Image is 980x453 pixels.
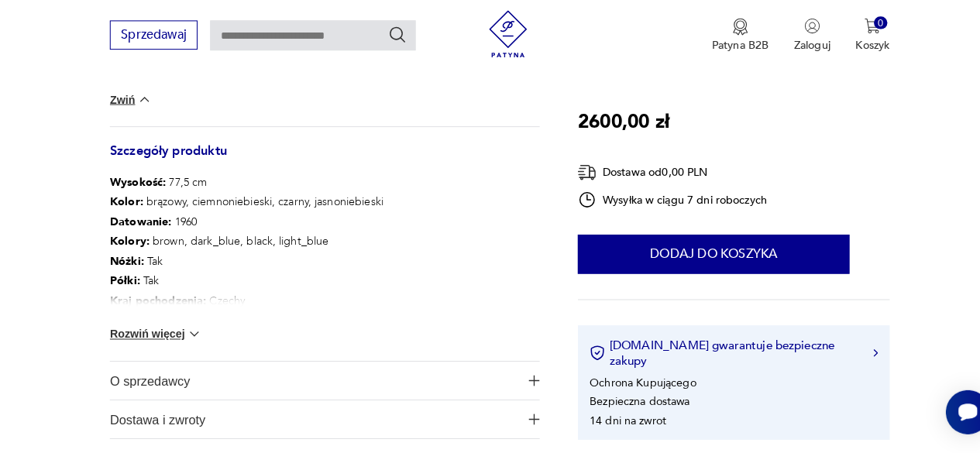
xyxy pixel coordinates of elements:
[789,26,804,42] img: Ikonka użytkownika
[108,276,137,291] b: Półki :
[848,26,863,42] img: Ikona koszyka
[698,46,754,60] p: Patyna B2B
[566,114,656,143] p: 2600,00 zł
[108,401,529,438] button: Ikona plusaDostawa i zwroty
[566,195,752,214] div: Wysyłka w ciągu 7 dni roboczych
[578,339,861,370] button: [DOMAIN_NAME] gwarantuje bezpieczne zakupy
[856,351,861,359] img: Ikona strzałki w prawo
[134,98,150,114] img: chevron down
[108,363,529,400] button: Ikona plusaO sprzedawcy
[108,152,529,177] h3: Szczegóły produktu
[108,274,376,293] p: Tak
[578,376,683,390] li: Ochrona Kupującego
[108,197,376,216] p: brązowy, ciemnoniebieski, czarny, jasnoniebieski
[108,235,376,255] p: brown, dark_blue, black, light_blue
[718,26,734,43] img: Ikona medalu
[108,218,168,233] b: Datowanie :
[578,413,653,427] li: 14 dni na zwrot
[108,257,141,272] b: Nóżki :
[183,328,198,344] img: chevron down
[518,414,529,425] img: Ikona plusa
[108,216,376,235] p: 1960
[927,391,971,434] iframe: Smartsupp widget button
[475,19,521,65] img: Patyna - sklep z meblami i dekoracjami vintage
[566,168,585,187] img: Ikona dostawy
[108,39,194,50] a: Sprzedawaj
[839,26,872,60] button: 0Koszyk
[108,328,198,344] button: Rozwiń więcej
[839,46,872,60] p: Koszyk
[108,238,146,252] b: Kolory :
[108,98,149,114] button: Zwiń
[698,26,754,60] a: Ikona medaluPatyna B2B
[108,180,163,194] b: Wysokość :
[108,199,140,214] b: Kolor:
[578,394,676,409] li: Bezpieczna dostawa
[108,255,376,274] p: Tak
[566,239,833,277] button: Dodaj do koszyka
[857,25,870,38] div: 0
[108,401,508,438] span: Dostawa i zwroty
[698,26,754,60] button: Patyna B2B
[108,29,194,57] button: Sprzedawaj
[108,177,376,197] p: 77,5 cm
[779,26,814,60] button: Zaloguj
[108,296,202,311] b: Kraj pochodzenia :
[518,376,529,387] img: Ikona plusa
[779,46,814,60] p: Zaloguj
[566,168,752,187] div: Dostawa od 0,00 PLN
[108,293,376,313] p: Czechy
[578,347,593,362] img: Ikona certyfikatu
[108,363,508,400] span: O sprzedawcy
[380,33,399,52] button: Szukaj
